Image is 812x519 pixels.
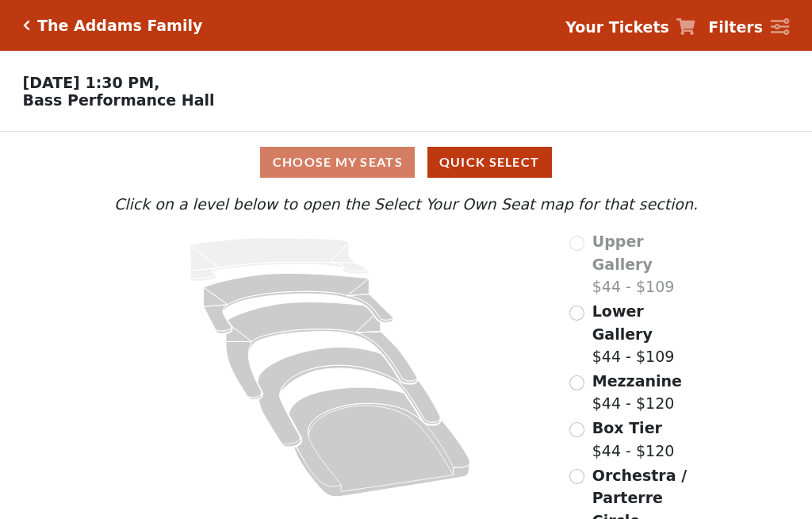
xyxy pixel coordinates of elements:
[289,387,470,497] path: Orchestra / Parterre Circle - Seats Available: 153
[190,238,369,281] path: Upper Gallery - Seats Available: 0
[592,372,682,390] span: Mezzanine
[708,16,789,39] a: Filters
[592,233,653,273] span: Upper Gallery
[427,147,552,178] button: Quick Select
[113,193,699,216] p: Click on a level below to open the Select Your Own Seat map for that section.
[708,18,763,36] strong: Filters
[565,18,669,36] strong: Your Tickets
[592,230,699,298] label: $44 - $109
[592,302,653,343] span: Lower Gallery
[204,274,393,334] path: Lower Gallery - Seats Available: 156
[592,419,662,436] span: Box Tier
[592,417,675,462] label: $44 - $120
[592,300,699,368] label: $44 - $109
[37,17,202,35] h5: The Addams Family
[592,370,682,415] label: $44 - $120
[23,20,30,31] a: Click here to go back to filters
[565,16,695,39] a: Your Tickets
